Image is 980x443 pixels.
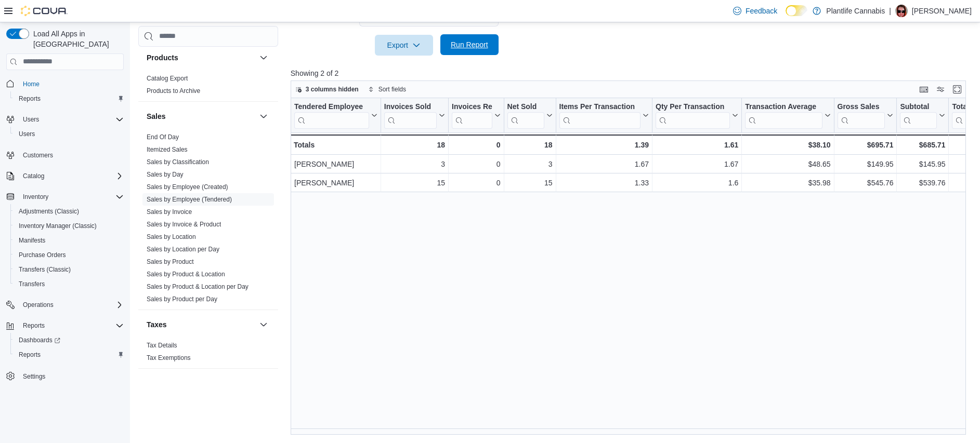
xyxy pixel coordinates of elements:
[10,262,128,277] button: Transfers (Classic)
[378,85,406,93] span: Sort fields
[19,236,45,245] span: Manifests
[147,245,219,253] span: Sales by Location per Day
[147,354,191,361] a: Tax Exemptions
[147,171,184,178] a: Sales by Day
[19,149,124,162] span: Customers
[559,177,649,189] div: 1.33
[440,34,499,55] button: Run Report
[381,35,427,56] span: Export
[15,205,124,218] span: Adjustments (Classic)
[452,158,500,170] div: 0
[384,102,437,112] div: Invoices Sold
[294,158,377,170] div: [PERSON_NAME]
[451,39,488,50] span: Run Report
[507,139,552,151] div: 18
[147,146,188,153] a: Itemized Sales
[15,92,124,105] span: Reports
[19,299,58,311] button: Operations
[745,177,830,189] div: $35.98
[23,80,40,88] span: Home
[19,251,66,259] span: Purchase Orders
[384,102,437,128] div: Invoices Sold
[10,347,128,362] button: Reports
[729,1,781,21] a: Feedback
[19,280,45,288] span: Transfers
[147,145,188,154] span: Itemized Sales
[15,92,45,105] a: Reports
[15,234,49,247] a: Manifests
[837,102,885,112] div: Gross Sales
[19,207,79,216] span: Adjustments (Classic)
[656,177,738,189] div: 1.6
[889,5,891,17] p: |
[2,112,128,127] button: Users
[147,133,179,141] a: End Of Day
[10,127,128,141] button: Users
[147,233,196,240] a: Sales by Location
[19,351,41,359] span: Reports
[19,191,124,203] span: Inventory
[147,87,200,95] a: Products to Archive
[900,139,945,151] div: $685.71
[257,110,270,123] button: Sales
[23,172,44,180] span: Catalog
[19,319,49,332] button: Reports
[294,102,377,128] button: Tendered Employee
[452,102,492,128] div: Invoices Ref
[900,102,937,128] div: Subtotal
[837,102,893,128] button: Gross Sales
[294,102,369,128] div: Tendered Employee
[29,29,124,49] span: Load All Apps in [GEOGRAPHIC_DATA]
[837,139,893,151] div: $695.71
[656,102,730,112] div: Qty Per Transaction
[912,5,972,17] p: [PERSON_NAME]
[10,333,128,347] a: Dashboards
[19,369,124,382] span: Settings
[837,177,893,189] div: $545.76
[19,78,44,90] a: Home
[147,221,221,228] a: Sales by Invoice & Product
[15,234,124,247] span: Manifests
[10,204,128,219] button: Adjustments (Classic)
[138,131,278,310] div: Sales
[19,336,60,344] span: Dashboards
[559,102,641,128] div: Items Per Transaction
[559,102,649,128] button: Items Per Transaction
[19,319,124,332] span: Reports
[19,149,57,162] a: Customers
[10,277,128,291] button: Transfers
[507,158,552,170] div: 3
[21,6,68,16] img: Cova
[294,177,377,189] div: [PERSON_NAME]
[23,115,39,124] span: Users
[306,85,359,93] span: 3 columns hidden
[147,271,225,278] a: Sales by Product & Location
[257,51,270,64] button: Products
[147,270,225,278] span: Sales by Product & Location
[2,298,128,312] button: Operations
[147,208,192,216] a: Sales by Invoice
[147,296,217,303] a: Sales by Product per Day
[15,348,45,361] a: Reports
[147,183,228,191] span: Sales by Employee (Created)
[15,348,124,361] span: Reports
[147,319,255,330] button: Taxes
[19,299,124,311] span: Operations
[6,72,124,411] nav: Complex example
[294,139,377,151] div: Totals
[19,113,43,126] button: Users
[23,301,54,309] span: Operations
[364,83,410,96] button: Sort fields
[745,102,822,128] div: Transaction Average
[934,83,947,96] button: Display options
[384,158,445,170] div: 3
[507,102,552,128] button: Net Sold
[384,177,445,189] div: 15
[147,158,209,166] span: Sales by Classification
[15,128,124,140] span: Users
[900,158,945,170] div: $145.95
